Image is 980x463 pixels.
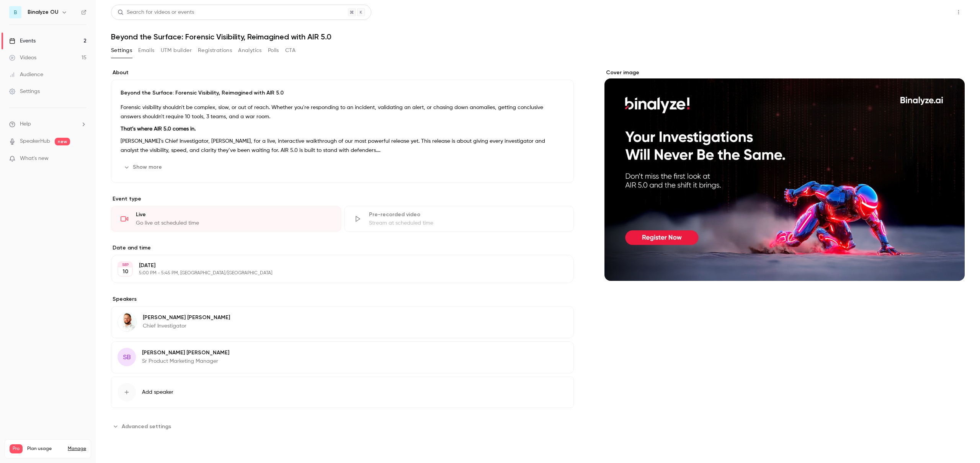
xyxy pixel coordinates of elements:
[9,88,40,95] div: Settings
[268,44,279,57] button: Polls
[118,313,136,331] img: Lee Sult
[20,155,49,163] span: What's new
[111,341,574,373] div: SB[PERSON_NAME] [PERSON_NAME]Sr Product Marketing Manager
[77,155,87,162] iframe: Noticeable Trigger
[285,44,296,57] button: CTA
[143,314,230,321] p: [PERSON_NAME] [PERSON_NAME]
[111,420,574,432] section: Advanced settings
[118,262,132,267] div: SEP
[20,120,31,128] span: Help
[136,219,332,227] div: Go live at scheduled time
[142,349,229,357] p: [PERSON_NAME] [PERSON_NAME]
[111,295,574,303] label: Speakers
[28,8,58,16] h6: Binalyze OU
[121,137,564,155] p: [PERSON_NAME]’s Chief Investigator, [PERSON_NAME], for a live, interactive walkthrough of our mos...
[111,206,341,232] div: LiveGo live at scheduled time
[121,103,564,121] p: Forensic visibility shouldn't be complex, slow, or out of reach. Whether you're responding to an ...
[9,71,43,78] div: Audience
[369,211,565,218] div: Pre-recorded video
[139,262,533,269] p: [DATE]
[111,44,132,57] button: Settings
[142,388,173,396] span: Add speaker
[344,206,574,232] div: Pre-recorded videoStream at scheduled time
[122,268,128,276] p: 10
[20,137,50,145] a: SpeakerHub
[604,69,965,281] section: Cover image
[138,44,154,57] button: Emails
[68,446,86,452] a: Manage
[369,219,565,227] div: Stream at scheduled time
[111,32,965,41] h1: Beyond the Surface: Forensic Visibility, Reimagined with AIR 5.0
[9,37,36,45] div: Events
[143,322,230,330] p: Chief Investigator
[161,44,192,57] button: UTM builder
[111,306,574,338] div: Lee Sult[PERSON_NAME] [PERSON_NAME]Chief Investigator
[111,195,574,203] p: Event type
[238,44,262,57] button: Analytics
[198,44,232,57] button: Registrations
[9,120,87,128] li: help-dropdown-opener
[136,211,332,218] div: Live
[121,161,167,173] button: Show more
[10,444,23,453] span: Pro
[604,69,965,77] label: Cover image
[111,420,176,432] button: Advanced settings
[118,8,194,16] div: Search for videos or events
[111,377,574,408] button: Add speaker
[55,138,70,145] span: new
[916,5,946,20] button: Share
[121,126,196,132] strong: That’s where AIR 5.0 comes in.
[139,270,533,276] p: 5:00 PM - 5:45 PM, [GEOGRAPHIC_DATA]/[GEOGRAPHIC_DATA]
[27,446,63,452] span: Plan usage
[142,357,229,365] p: Sr Product Marketing Manager
[111,69,574,77] label: About
[9,54,36,62] div: Videos
[123,352,131,362] span: SB
[122,422,171,430] span: Advanced settings
[14,8,17,16] span: B
[111,244,574,252] label: Date and time
[121,89,564,97] p: Beyond the Surface: Forensic Visibility, Reimagined with AIR 5.0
